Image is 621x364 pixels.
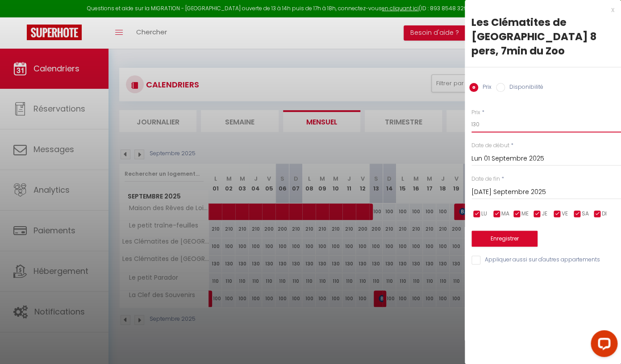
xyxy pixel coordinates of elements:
label: Disponibilité [505,83,543,93]
label: Date de fin [471,175,500,183]
button: Enregistrer [471,231,538,247]
span: VE [562,210,568,218]
div: x [465,4,614,15]
span: JE [542,210,547,218]
iframe: LiveChat chat widget [583,327,621,364]
label: Prix [471,108,480,117]
div: Les Clématites de [GEOGRAPHIC_DATA] 8 pers, 7min du Zoo [471,15,614,58]
span: LU [481,210,487,218]
label: Date de début [471,141,509,150]
label: Prix [478,83,492,93]
span: DI [602,210,607,218]
span: SA [582,210,589,218]
span: ME [521,210,529,218]
span: MA [501,210,509,218]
